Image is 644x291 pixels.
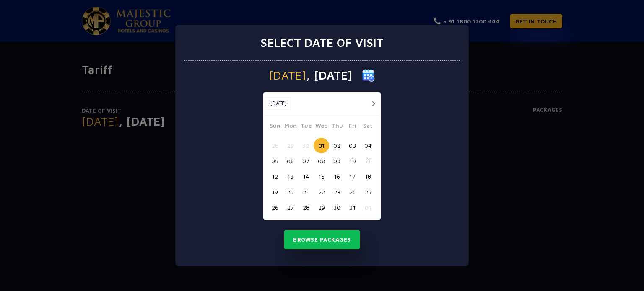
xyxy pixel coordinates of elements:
[298,138,314,153] button: 30
[314,153,329,169] button: 08
[265,97,291,110] button: [DATE]
[284,230,360,250] button: Browse Packages
[269,70,306,81] span: [DATE]
[260,36,384,50] h3: Select date of visit
[329,184,345,200] button: 23
[267,138,283,153] button: 28
[283,153,298,169] button: 06
[329,169,345,184] button: 16
[306,70,352,81] span: , [DATE]
[329,200,345,215] button: 30
[283,200,298,215] button: 27
[283,121,298,133] span: Mon
[267,121,283,133] span: Sun
[360,153,376,169] button: 11
[362,69,375,82] img: calender icon
[345,184,360,200] button: 24
[345,200,360,215] button: 31
[360,184,376,200] button: 25
[267,200,283,215] button: 26
[298,169,314,184] button: 14
[283,184,298,200] button: 20
[267,184,283,200] button: 19
[360,200,376,215] button: 01
[283,138,298,153] button: 29
[267,153,283,169] button: 05
[345,169,360,184] button: 17
[314,138,329,153] button: 01
[314,121,329,133] span: Wed
[329,153,345,169] button: 09
[298,200,314,215] button: 28
[329,121,345,133] span: Thu
[345,138,360,153] button: 03
[345,121,360,133] span: Fri
[360,169,376,184] button: 18
[345,153,360,169] button: 10
[329,138,345,153] button: 02
[314,184,329,200] button: 22
[298,121,314,133] span: Tue
[298,153,314,169] button: 07
[298,184,314,200] button: 21
[314,200,329,215] button: 29
[360,121,376,133] span: Sat
[283,169,298,184] button: 13
[360,138,376,153] button: 04
[267,169,283,184] button: 12
[314,169,329,184] button: 15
